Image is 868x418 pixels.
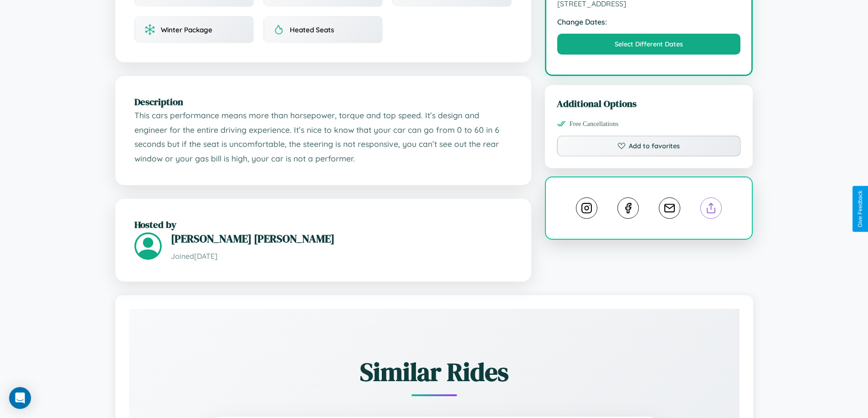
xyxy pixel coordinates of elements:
p: This cars performance means more than horsepower, torque and top speed. It’s design and engineer ... [134,108,512,166]
h2: Description [134,95,512,108]
button: Select Different Dates [557,34,741,55]
h2: Similar Rides [161,354,708,389]
strong: Change Dates: [557,17,741,26]
p: Joined [DATE] [171,250,512,263]
div: Open Intercom Messenger [9,387,31,409]
span: Free Cancellations [570,120,619,128]
div: Give Feedback [857,191,863,227]
span: Winter Package [161,25,212,34]
h3: Additional Options [557,97,741,110]
span: Heated Seats [290,25,334,34]
button: Add to favorites [557,136,741,156]
h3: [PERSON_NAME] [PERSON_NAME] [171,231,512,246]
h2: Hosted by [134,218,512,231]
